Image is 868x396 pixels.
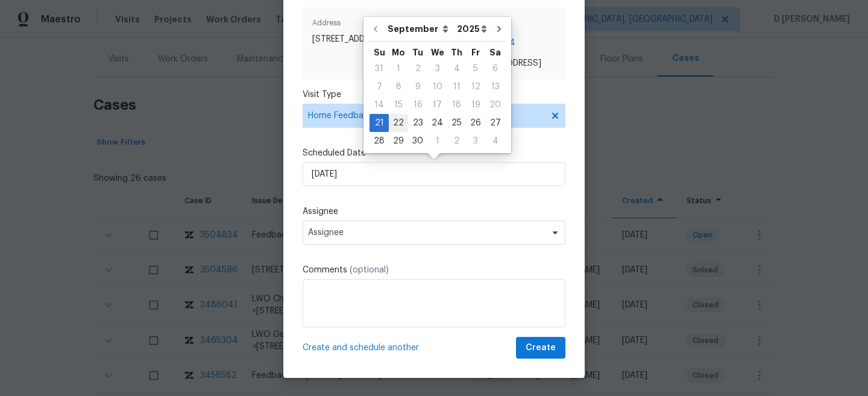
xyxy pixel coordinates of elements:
[408,114,427,132] div: Tue Sep 23 2025
[370,96,389,114] div: Sun Sep 14 2025
[389,133,408,149] div: 29
[412,48,423,57] abbr: Tuesday
[408,133,427,149] div: 30
[370,133,389,149] div: 28
[389,96,408,114] div: Mon Sep 15 2025
[427,133,447,149] div: 1
[466,78,485,96] div: Fri Sep 12 2025
[370,78,389,95] div: 7
[370,114,389,132] div: Sun Sep 21 2025
[490,17,508,41] button: Go to next month
[303,342,419,354] span: Create and schedule another
[427,60,447,78] div: Wed Sep 03 2025
[447,78,466,95] div: 11
[466,133,485,149] div: 3
[466,96,485,114] div: Fri Sep 19 2025
[303,147,565,159] label: Scheduled Date
[385,20,454,38] select: Month
[447,133,466,149] div: 2
[408,78,427,95] div: 9
[427,60,447,77] div: 3
[389,78,408,95] div: 8
[466,78,485,95] div: 12
[408,60,427,78] div: Tue Sep 02 2025
[408,115,427,131] div: 23
[389,114,408,132] div: Mon Sep 22 2025
[374,48,385,57] abbr: Sunday
[389,132,408,150] div: Mon Sep 29 2025
[447,60,466,77] div: 4
[303,206,565,218] label: Assignee
[471,48,480,57] abbr: Friday
[454,20,490,38] select: Year
[516,337,565,359] button: Create
[485,78,505,96] div: Sat Sep 13 2025
[447,60,466,78] div: Thu Sep 04 2025
[451,48,462,57] abbr: Thursday
[466,60,485,78] div: Fri Sep 05 2025
[303,162,565,186] input: M/D/YYYY
[408,96,427,114] div: Tue Sep 16 2025
[389,96,408,113] div: 15
[431,48,444,57] abbr: Wednesday
[466,132,485,150] div: Fri Oct 03 2025
[303,264,565,276] label: Comments
[447,96,466,114] div: Thu Sep 18 2025
[485,78,505,95] div: 13
[447,114,466,132] div: Thu Sep 25 2025
[427,96,447,114] div: Wed Sep 17 2025
[485,60,505,77] div: 6
[312,33,407,45] span: [STREET_ADDRESS]
[447,96,466,113] div: 18
[447,78,466,96] div: Thu Sep 11 2025
[466,60,485,77] div: 5
[466,96,485,113] div: 19
[447,132,466,150] div: Thu Oct 02 2025
[485,60,505,78] div: Sat Sep 06 2025
[466,114,485,132] div: Fri Sep 26 2025
[485,96,505,114] div: Sat Sep 20 2025
[370,60,389,77] div: 31
[427,132,447,150] div: Wed Oct 01 2025
[526,341,556,356] span: Create
[366,17,385,41] button: Go to previous month
[389,60,408,78] div: Mon Sep 01 2025
[485,133,505,149] div: 4
[370,78,389,96] div: Sun Sep 07 2025
[370,96,389,113] div: 14
[427,96,447,113] div: 17
[308,110,542,122] span: Home Feedback P1
[370,60,389,78] div: Sun Aug 31 2025
[489,48,501,57] abbr: Saturday
[485,114,505,132] div: Sat Sep 27 2025
[389,78,408,96] div: Mon Sep 08 2025
[308,228,544,237] span: Assignee
[408,78,427,96] div: Tue Sep 09 2025
[389,115,408,131] div: 22
[312,17,407,33] span: Address
[408,96,427,113] div: 16
[427,115,447,131] div: 24
[485,96,505,113] div: 20
[370,132,389,150] div: Sun Sep 28 2025
[447,115,466,131] div: 25
[485,115,505,131] div: 27
[392,48,405,57] abbr: Monday
[303,89,565,101] label: Visit Type
[389,60,408,77] div: 1
[427,114,447,132] div: Wed Sep 24 2025
[408,132,427,150] div: Tue Sep 30 2025
[370,115,389,131] div: 21
[427,78,447,96] div: Wed Sep 10 2025
[466,115,485,131] div: 26
[350,266,389,274] span: (optional)
[408,60,427,77] div: 2
[485,132,505,150] div: Sat Oct 04 2025
[427,78,447,95] div: 10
